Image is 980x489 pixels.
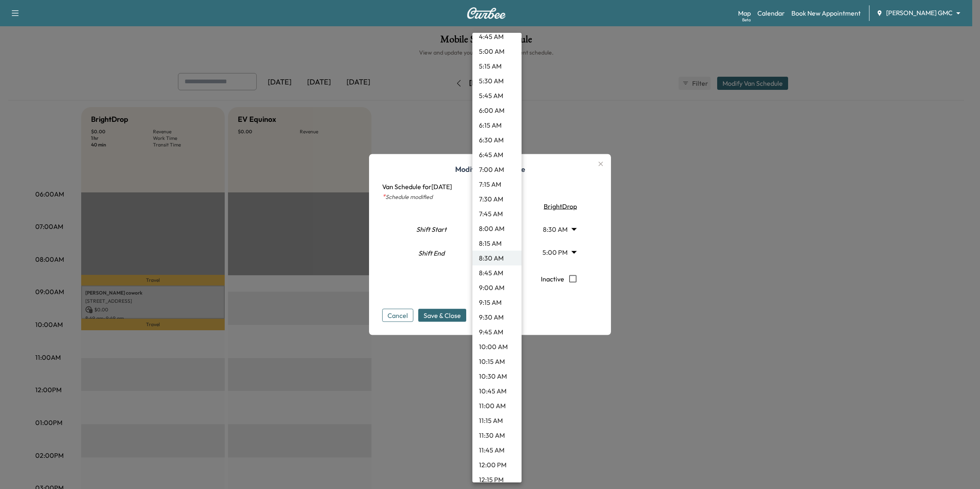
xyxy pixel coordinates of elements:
li: 5:45 AM [472,88,522,103]
li: 10:45 AM [472,384,522,398]
li: 6:15 AM [472,118,522,133]
li: 6:45 AM [472,147,522,162]
li: 5:00 AM [472,44,522,59]
li: 7:30 AM [472,192,522,206]
li: 9:00 AM [472,280,522,295]
li: 12:00 PM [472,457,522,472]
li: 10:00 AM [472,339,522,354]
li: 8:15 AM [472,236,522,251]
li: 4:45 AM [472,29,522,44]
li: 10:30 AM [472,369,522,384]
li: 7:00 AM [472,162,522,177]
li: 7:15 AM [472,177,522,192]
li: 8:45 AM [472,265,522,280]
li: 8:30 AM [472,251,522,265]
li: 6:00 AM [472,103,522,118]
li: 6:30 AM [472,133,522,147]
li: 9:30 AM [472,310,522,324]
li: 9:45 AM [472,324,522,339]
li: 10:15 AM [472,354,522,369]
li: 8:00 AM [472,221,522,236]
li: 11:30 AM [472,428,522,443]
li: 5:30 AM [472,73,522,88]
li: 7:45 AM [472,206,522,221]
li: 9:15 AM [472,295,522,310]
li: 11:15 AM [472,413,522,428]
li: 12:15 PM [472,472,522,487]
li: 11:00 AM [472,398,522,413]
li: 11:45 AM [472,443,522,457]
li: 5:15 AM [472,59,522,73]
